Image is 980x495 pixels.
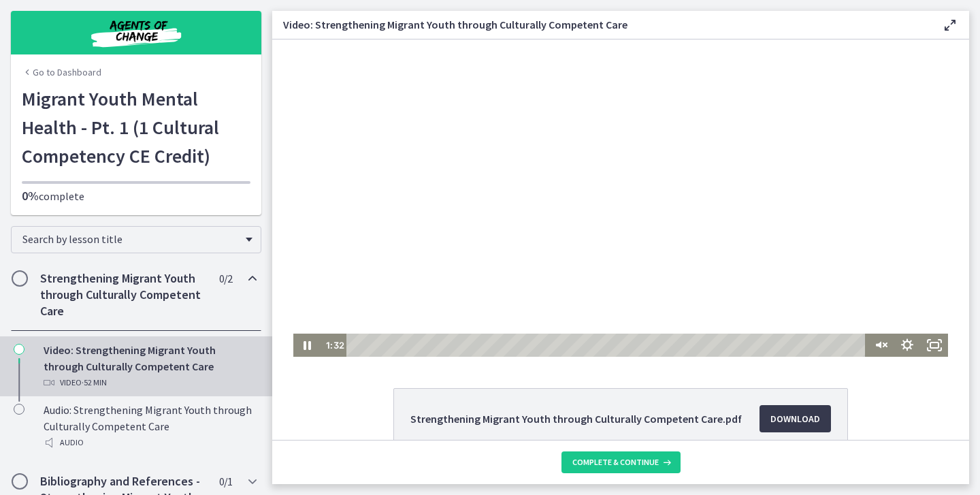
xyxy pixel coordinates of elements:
[44,434,256,451] div: Audio
[44,374,256,391] div: Video
[22,188,39,204] span: 0%
[572,457,659,468] span: Complete & continue
[272,39,969,357] iframe: Video Lesson
[219,473,232,490] span: 0 / 1
[44,342,256,391] div: Video: Strengthening Migrant Youth through Culturally Competent Care
[770,411,820,427] span: Download
[82,374,107,391] span: · 52 min
[283,16,920,33] h3: Video: Strengthening Migrant Youth through Culturally Competent Care
[54,16,218,49] img: Agents of Change
[44,402,256,451] div: Audio: Strengthening Migrant Youth through Culturally Competent Care
[219,270,232,287] span: 0 / 2
[759,405,831,432] a: Download
[40,270,206,319] h2: Strengthening Migrant Youth through Culturally Competent Care
[22,188,250,204] p: complete
[621,294,649,317] button: Show settings menu
[594,294,621,317] button: Unmute
[649,294,676,317] button: Fullscreen
[22,84,250,170] h1: Migrant Youth Mental Health - Pt. 1 (1 Cultural Competency CE Credit)
[561,451,681,473] button: Complete & continue
[22,232,239,246] span: Search by lesson title
[22,65,101,79] a: Go to Dashboard
[11,226,261,253] div: Search by lesson title
[410,411,742,427] span: Strengthening Migrant Youth through Culturally Competent Care.pdf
